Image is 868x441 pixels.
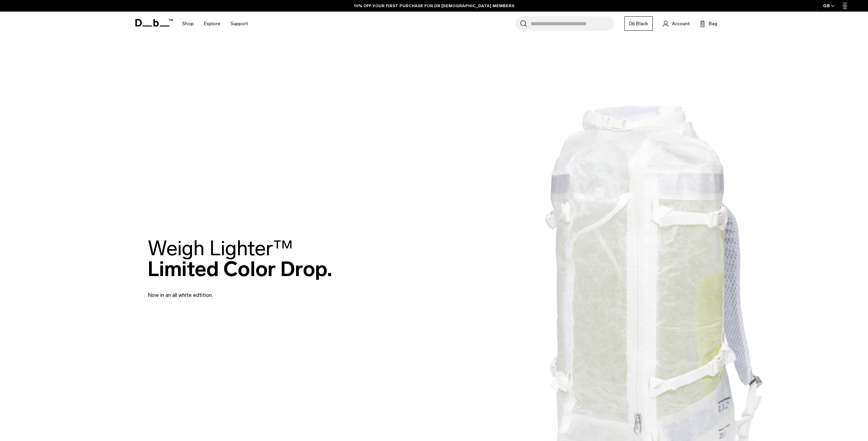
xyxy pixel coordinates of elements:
[177,12,253,36] nav: Main Navigation
[672,20,690,27] span: Account
[709,20,717,27] span: Bag
[204,12,220,36] a: Explore
[148,236,293,261] span: Weigh Lighter™
[148,283,311,299] p: Now in an all white edtition.
[182,12,194,36] a: Shop
[231,12,248,36] a: Support
[354,3,514,9] a: 10% OFF YOUR FIRST PURCHASE FOR DB [DEMOGRAPHIC_DATA] MEMBERS
[700,19,717,28] button: Bag
[624,16,653,31] a: Db Black
[663,19,690,28] a: Account
[148,238,332,279] h2: Limited Color Drop.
